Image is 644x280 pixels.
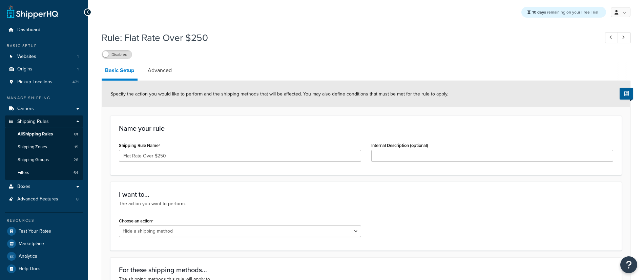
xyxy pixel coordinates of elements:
span: Marketplace [19,241,44,247]
h3: Name your rule [119,125,613,132]
span: Test Your Rates [19,229,51,234]
li: Advanced Features [5,193,83,206]
label: Shipping Rule Name [119,143,160,148]
li: Websites [5,50,83,63]
span: 1 [77,54,79,60]
a: Previous Record [605,32,618,43]
li: Filters [5,167,83,179]
strong: 10 days [532,9,546,15]
span: Analytics [19,254,37,259]
span: Shipping Rules [17,119,49,125]
a: Help Docs [5,263,83,275]
h1: Rule: Flat Rate Over $250 [102,31,593,44]
button: Show Help Docs [620,88,633,100]
h3: For these shipping methods... [119,266,613,274]
div: Manage Shipping [5,95,83,101]
span: Websites [17,54,36,60]
span: Advanced Features [17,196,58,202]
a: Marketplace [5,238,83,250]
label: Choose an action [119,218,153,224]
li: Origins [5,63,83,76]
span: All Shipping Rules [18,131,53,137]
a: Shipping Zones15 [5,141,83,153]
a: Pickup Locations421 [5,76,83,88]
span: remaining on your Free Trial [532,9,598,15]
div: Basic Setup [5,43,83,49]
a: Basic Setup [102,62,138,81]
span: 8 [76,196,79,202]
span: Filters [18,170,29,176]
span: Pickup Locations [17,79,53,85]
a: Dashboard [5,24,83,36]
span: Specify the action you would like to perform and the shipping methods that will be affected. You ... [110,90,448,98]
li: Shipping Groups [5,154,83,166]
label: Internal Description (optional) [371,143,428,148]
span: Help Docs [19,266,41,272]
a: Filters64 [5,167,83,179]
h3: I want to... [119,191,613,198]
a: Analytics [5,250,83,262]
a: Carriers [5,103,83,115]
button: Open Resource Center [620,256,637,273]
a: Shipping Rules [5,115,83,128]
span: Carriers [17,106,34,112]
li: Shipping Zones [5,141,83,153]
span: 1 [77,66,79,72]
span: Shipping Zones [18,144,47,150]
a: Websites1 [5,50,83,63]
span: 421 [72,79,79,85]
span: 64 [74,170,78,176]
li: Pickup Locations [5,76,83,88]
a: Advanced Features8 [5,193,83,206]
a: Test Your Rates [5,225,83,237]
a: Origins1 [5,63,83,76]
a: Shipping Groups26 [5,154,83,166]
span: 15 [75,144,78,150]
label: Disabled [102,50,132,59]
span: Boxes [17,184,30,190]
a: Boxes [5,180,83,193]
span: Dashboard [17,27,40,33]
p: The action you want to perform. [119,200,613,208]
span: 26 [74,157,78,163]
span: Origins [17,66,33,72]
a: AllShipping Rules81 [5,128,83,141]
div: Resources [5,218,83,223]
span: Shipping Groups [18,157,49,163]
a: Advanced [144,62,175,79]
span: 81 [74,131,78,137]
li: Shipping Rules [5,115,83,180]
a: Next Record [618,32,631,43]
